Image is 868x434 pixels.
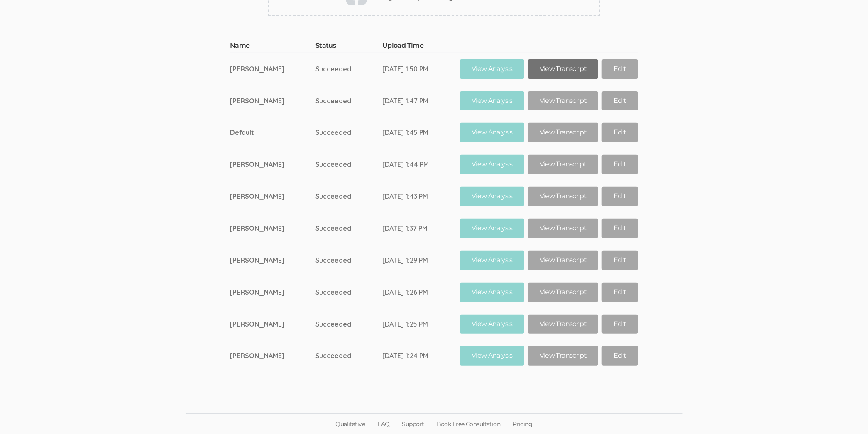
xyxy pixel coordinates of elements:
td: [PERSON_NAME] [230,180,315,212]
td: [PERSON_NAME] [230,212,315,244]
td: Succeeded [315,308,382,340]
a: View Analysis [460,346,524,366]
td: [DATE] 1:47 PM [382,85,460,117]
td: Succeeded [315,149,382,180]
a: Edit [602,346,638,366]
a: View Transcript [528,283,598,302]
td: Succeeded [315,53,382,85]
td: [DATE] 1:50 PM [382,53,460,85]
td: [DATE] 1:44 PM [382,149,460,180]
iframe: Chat Widget [826,394,868,434]
td: [DATE] 1:43 PM [382,180,460,212]
td: Default [230,117,315,149]
td: Succeeded [315,212,382,244]
td: Succeeded [315,340,382,372]
a: View Transcript [528,91,598,111]
th: Name [230,41,315,53]
td: [PERSON_NAME] [230,308,315,340]
td: Succeeded [315,117,382,149]
a: View Analysis [460,187,524,206]
td: [DATE] 1:29 PM [382,244,460,276]
td: [DATE] 1:25 PM [382,308,460,340]
td: [PERSON_NAME] [230,149,315,180]
td: [PERSON_NAME] [230,276,315,308]
a: Edit [602,251,638,270]
a: View Analysis [460,283,524,302]
td: Succeeded [315,85,382,117]
a: Edit [602,315,638,334]
td: Succeeded [315,180,382,212]
a: Edit [602,123,638,142]
td: [PERSON_NAME] [230,53,315,85]
a: Edit [602,283,638,302]
td: Succeeded [315,244,382,276]
a: Edit [602,187,638,206]
a: Edit [602,91,638,111]
a: View Transcript [528,187,598,206]
td: Succeeded [315,276,382,308]
a: View Analysis [460,91,524,111]
td: [PERSON_NAME] [230,244,315,276]
a: View Analysis [460,251,524,270]
td: [PERSON_NAME] [230,85,315,117]
a: Edit [602,155,638,174]
a: View Analysis [460,123,524,142]
a: View Transcript [528,155,598,174]
a: View Analysis [460,219,524,238]
th: Upload Time [382,41,460,53]
td: [DATE] 1:37 PM [382,212,460,244]
td: [DATE] 1:45 PM [382,117,460,149]
td: [DATE] 1:26 PM [382,276,460,308]
a: View Analysis [460,59,524,79]
a: Edit [602,59,638,79]
th: Status [315,41,382,53]
a: Edit [602,219,638,238]
a: View Analysis [460,155,524,174]
a: View Transcript [528,315,598,334]
a: View Analysis [460,315,524,334]
a: View Transcript [528,123,598,142]
td: [DATE] 1:24 PM [382,340,460,372]
a: View Transcript [528,59,598,79]
a: View Transcript [528,251,598,270]
td: [PERSON_NAME] [230,340,315,372]
a: View Transcript [528,219,598,238]
a: View Transcript [528,346,598,366]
